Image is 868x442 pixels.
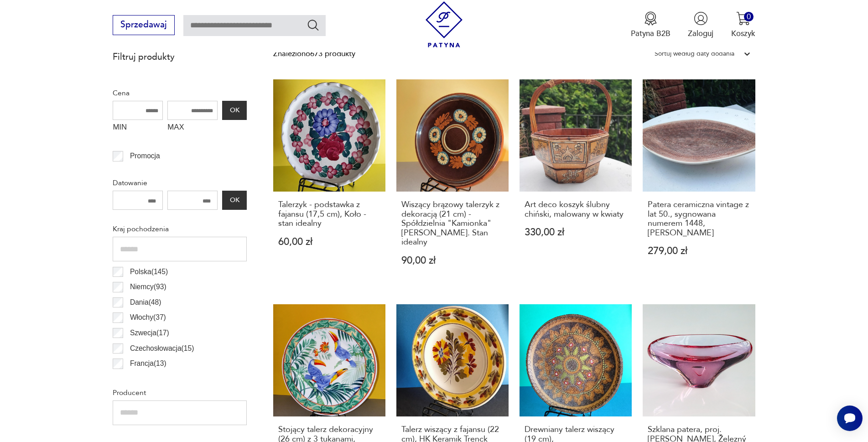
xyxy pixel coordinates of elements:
[113,15,174,35] button: Sprzedawaj
[222,101,247,120] button: OK
[113,177,247,189] p: Datowanie
[130,150,160,162] p: Promocja
[525,228,627,237] p: 330,00 zł
[130,281,166,293] p: Niemcy ( 93 )
[130,373,217,385] p: [GEOGRAPHIC_DATA] ( 11 )
[113,22,174,29] a: Sprzedawaj
[307,18,320,31] button: Szukaj
[130,343,194,354] p: Czechosłowacja ( 15 )
[631,28,670,39] p: Patyna B2B
[278,200,381,228] h3: Talerzyk - podstawka z fajansu (17,5 cm), Koło - stan idealny
[644,11,658,26] img: Ikona medalu
[648,246,750,256] p: 279,00 zł
[736,11,750,26] img: Ikona koszyka
[273,48,355,60] div: Znaleziono 673 produkty
[222,191,247,210] button: OK
[421,1,467,47] img: Patyna - sklep z meblami i dekoracjami vintage
[631,11,670,39] button: Patyna B2B
[520,79,632,286] a: Art deco koszyk ślubny chiński, malowany w kwiatyArt deco koszyk ślubny chiński, malowany w kwiat...
[130,358,166,369] p: Francja ( 13 )
[643,79,755,286] a: Patera ceramiczna vintage z lat 50., sygnowana numerem 1448, Ceramika JomazePatera ceramiczna vin...
[130,327,169,339] p: Szwecja ( 17 )
[655,48,734,60] div: Sortuj według daty dodania
[130,266,168,278] p: Polska ( 145 )
[113,51,247,63] p: Filtruj produkty
[694,11,708,26] img: Ikonka użytkownika
[113,223,247,235] p: Kraj pochodzenia
[401,200,504,247] h3: Wiszący brązowy talerzyk z dekoracją (21 cm) - Spółdzielnia "Kamionka" [PERSON_NAME]. Stan idealny
[130,312,166,323] p: Włochy ( 37 )
[401,256,504,265] p: 90,00 zł
[525,200,627,219] h3: Art deco koszyk ślubny chiński, malowany w kwiaty
[130,296,161,308] p: Dania ( 48 )
[167,120,218,137] label: MAX
[837,406,863,431] iframe: Smartsupp widget button
[688,11,713,39] button: Zaloguj
[731,28,755,39] p: Koszyk
[396,79,509,286] a: Wiszący brązowy talerzyk z dekoracją (21 cm) - Spółdzielnia "Kamionka" Łysa Góra. Stan idealnyWis...
[278,237,381,247] p: 60,00 zł
[631,11,670,39] a: Ikona medaluPatyna B2B
[744,12,754,21] div: 0
[648,200,750,238] h3: Patera ceramiczna vintage z lat 50., sygnowana numerem 1448, [PERSON_NAME]
[273,79,385,286] a: Talerzyk - podstawka z fajansu (17,5 cm), Koło - stan idealnyTalerzyk - podstawka z fajansu (17,5...
[113,87,247,99] p: Cena
[113,120,163,137] label: MIN
[113,387,247,399] p: Producent
[688,28,713,39] p: Zaloguj
[731,11,755,39] button: 0Koszyk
